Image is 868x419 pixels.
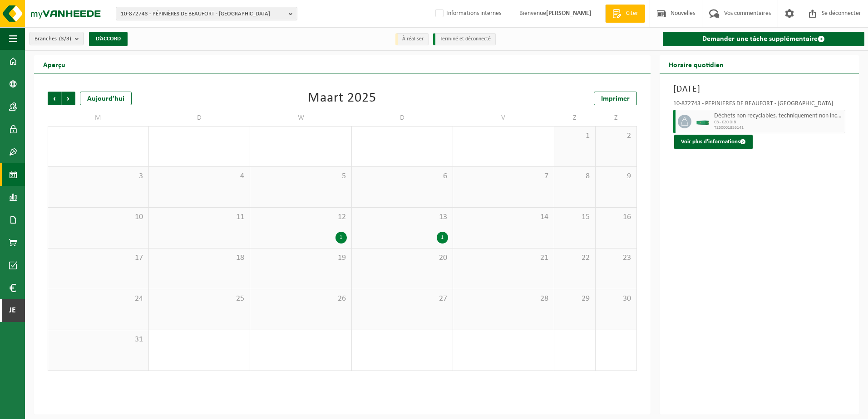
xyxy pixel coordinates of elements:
span: 21 [458,253,549,263]
span: 2 [600,131,632,141]
li: Terminé et déconnecté [433,33,496,45]
span: 29 [559,294,591,304]
button: 10-872743 - PÉPINIÈRES DE BEAUFORT - [GEOGRAPHIC_DATA] [116,7,297,20]
span: 12 [255,212,346,222]
span: 10-872743 - PÉPINIÈRES DE BEAUFORT - [GEOGRAPHIC_DATA] [121,7,285,21]
span: T250001855141 [714,125,843,131]
div: 1 [437,232,448,244]
div: Maart 2025 [308,92,376,105]
span: 10 [53,212,144,222]
span: 28 [458,294,549,304]
div: 1 [335,232,347,244]
button: Branches(3/3) [30,32,84,45]
font: Demander une tâche supplémentaire [702,35,818,43]
span: 17 [53,253,144,263]
span: 4 [153,171,245,181]
span: 26 [255,294,346,304]
div: 10-872743 - PÉPINIÈRES DE BEAUFORT - [GEOGRAPHIC_DATA] [673,101,845,110]
strong: [PERSON_NAME] [546,10,592,17]
span: 22 [559,253,591,263]
span: 25 [153,294,245,304]
span: 1 [559,131,591,141]
td: W [250,110,351,126]
h2: Horaire quotidien [660,55,733,73]
span: 15 [559,212,591,222]
span: Imprimer [601,95,630,102]
span: Je [9,299,16,322]
span: Déchets non recyclables, techniquement non incinérés (combustibles) [714,112,843,120]
span: 6 [356,171,448,181]
img: HK-XC-20-GN-00 [696,118,710,125]
td: M [48,110,149,126]
font: Voir plus d’informations [681,139,740,145]
span: Précédent [48,92,61,105]
span: Prochain [62,92,75,105]
button: D’ACCORD [89,32,128,46]
span: 7 [458,171,549,181]
h2: Aperçu [34,55,74,73]
td: Z [596,110,637,126]
label: Informations internes [434,7,501,20]
button: Voir plus d’informations [674,135,753,149]
span: 27 [356,294,448,304]
span: 23 [600,253,632,263]
li: À réaliser [395,33,429,45]
td: D [149,110,250,126]
span: Branches [35,32,71,46]
span: 30 [600,294,632,304]
td: Z [554,110,596,126]
td: D [352,110,453,126]
span: CB - C20 DIB [714,120,843,125]
span: 8 [559,171,591,181]
span: 19 [255,253,346,263]
span: 20 [356,253,448,263]
span: 31 [53,335,144,345]
a: Citer [605,5,645,23]
td: V [453,110,554,126]
font: Bienvenue [519,10,592,17]
a: Demander une tâche supplémentaire [663,32,864,46]
span: 16 [600,212,632,222]
span: 11 [153,212,245,222]
count: (3/3) [59,36,71,42]
span: 13 [356,212,448,222]
span: 24 [53,294,144,304]
span: 5 [255,171,346,181]
span: 18 [153,253,245,263]
div: Aujourd’hui [80,92,132,105]
span: 9 [600,171,632,181]
span: 14 [458,212,549,222]
span: 3 [53,171,144,181]
span: Citer [624,9,641,18]
h3: [DATE] [673,83,845,96]
a: Imprimer [594,92,637,105]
